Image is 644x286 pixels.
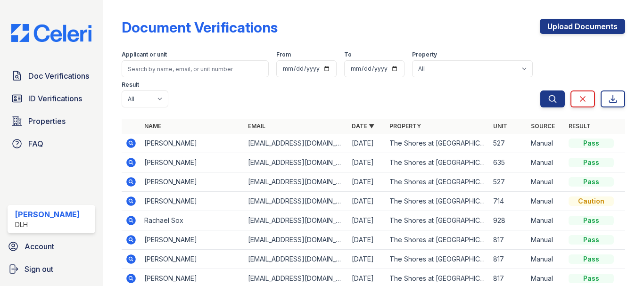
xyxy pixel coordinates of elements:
td: [EMAIL_ADDRESS][DOMAIN_NAME] [244,153,348,172]
td: [DATE] [348,250,386,269]
a: Date ▼ [352,123,374,130]
a: FAQ [8,134,95,153]
div: Pass [569,139,614,148]
td: 928 [489,211,527,230]
img: CE_Logo_Blue-a8612792a0a2168367f1c8372b55b34899dd931a85d93a1a3d3e32e68fde9ad4.png [4,24,99,42]
td: Rachael Sox [140,211,244,230]
div: Pass [569,274,614,283]
td: [DATE] [348,153,386,172]
div: Pass [569,216,614,225]
a: Account [4,237,99,256]
td: The Shores at [GEOGRAPHIC_DATA] [386,250,489,269]
td: 527 [489,134,527,153]
td: 635 [489,153,527,172]
a: Property [389,123,421,130]
td: [DATE] [348,134,386,153]
div: Pass [569,158,614,167]
td: [DATE] [348,230,386,250]
td: [PERSON_NAME] [140,230,244,250]
td: [DATE] [348,211,386,230]
div: Pass [569,235,614,245]
td: 817 [489,230,527,250]
td: The Shores at [GEOGRAPHIC_DATA] [386,172,489,192]
a: Doc Verifications [8,66,95,85]
label: Applicant or unit [122,51,167,58]
span: ID Verifications [28,93,82,104]
input: Search by name, email, or unit number [122,60,269,77]
td: 527 [489,172,527,192]
div: DLH [15,220,80,229]
td: Manual [527,134,565,153]
td: 817 [489,250,527,269]
label: From [276,51,291,58]
td: [PERSON_NAME] [140,192,244,211]
td: Manual [527,250,565,269]
a: Source [531,123,555,130]
td: Manual [527,230,565,250]
td: The Shores at [GEOGRAPHIC_DATA] [386,192,489,211]
a: Name [144,123,161,130]
a: ID Verifications [8,89,95,108]
a: Unit [493,123,507,130]
div: Pass [569,177,614,187]
td: Manual [527,172,565,192]
td: [PERSON_NAME] [140,172,244,192]
a: Upload Documents [540,19,625,34]
td: The Shores at [GEOGRAPHIC_DATA] [386,230,489,250]
a: Email [248,123,265,130]
a: Sign out [4,260,99,278]
span: FAQ [28,138,43,149]
label: To [344,51,352,58]
td: [EMAIL_ADDRESS][DOMAIN_NAME] [244,134,348,153]
td: [DATE] [348,172,386,192]
td: The Shores at [GEOGRAPHIC_DATA] [386,134,489,153]
a: Result [569,123,591,130]
div: Document Verifications [122,19,278,36]
td: Manual [527,153,565,172]
span: Sign out [25,263,53,275]
a: Properties [8,112,95,131]
td: [PERSON_NAME] [140,250,244,269]
span: Properties [28,115,66,127]
td: Manual [527,211,565,230]
label: Result [122,81,139,89]
div: [PERSON_NAME] [15,209,80,220]
div: Caution [569,196,614,206]
td: [EMAIL_ADDRESS][DOMAIN_NAME] [244,211,348,230]
td: [EMAIL_ADDRESS][DOMAIN_NAME] [244,250,348,269]
td: [EMAIL_ADDRESS][DOMAIN_NAME] [244,192,348,211]
td: The Shores at [GEOGRAPHIC_DATA] [386,211,489,230]
span: Account [25,241,54,252]
td: The Shores at [GEOGRAPHIC_DATA] [386,153,489,172]
td: 714 [489,192,527,211]
td: [EMAIL_ADDRESS][DOMAIN_NAME] [244,172,348,192]
span: Doc Verifications [28,70,89,82]
td: [PERSON_NAME] [140,153,244,172]
td: [EMAIL_ADDRESS][DOMAIN_NAME] [244,230,348,250]
td: [PERSON_NAME] [140,134,244,153]
td: Manual [527,192,565,211]
label: Property [412,51,437,58]
div: Pass [569,254,614,264]
td: [DATE] [348,192,386,211]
